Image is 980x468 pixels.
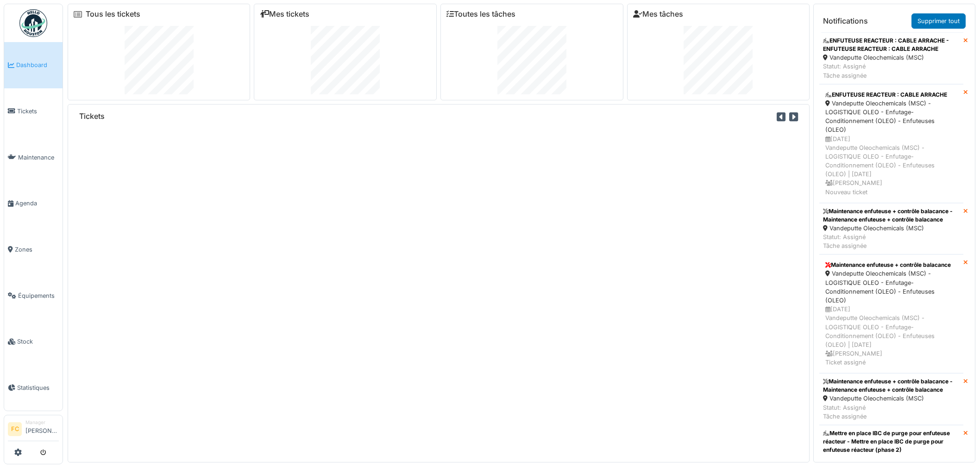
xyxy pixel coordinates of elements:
[446,10,515,18] a: Toutes les tâches
[823,207,960,224] div: Maintenance enfuteuse + contrôle balacance - Maintenance enfuteuse + contrôle balacance
[4,319,63,365] a: Stock
[825,91,957,99] div: ENFUTEUSE REACTEUR : CABLE ARRACHE
[4,365,63,411] a: Statistiques
[16,61,59,69] span: Dashboard
[4,272,63,319] a: Équipements
[825,261,957,269] div: Maintenance enfuteuse + contrôle balacance
[15,245,59,254] span: Zones
[823,62,960,80] div: Statut: Assigné Tâche assignée
[19,9,47,37] img: Badge_color-CXgf-gQk.svg
[823,17,868,25] h6: Notifications
[25,419,59,439] li: [PERSON_NAME]
[825,135,957,197] div: [DATE] Vandeputte Oleochemicals (MSC) - LOGISTIQUE OLEO - Enfutage-Conditionnement (OLEO) - Enfut...
[819,254,963,373] a: Maintenance enfuteuse + contrôle balacance Vandeputte Oleochemicals (MSC) - LOGISTIQUE OLEO - Enf...
[4,180,63,227] a: Agenda
[823,233,960,250] div: Statut: Assigné Tâche assignée
[825,269,957,305] div: Vandeputte Oleochemicals (MSC) - LOGISTIQUE OLEO - Enfutage-Conditionnement (OLEO) - Enfuteuses (...
[17,383,59,392] span: Statistiques
[825,305,957,367] div: [DATE] Vandeputte Oleochemicals (MSC) - LOGISTIQUE OLEO - Enfutage-Conditionnement (OLEO) - Enfut...
[823,53,960,62] div: Vandeputte Oleochemicals (MSC)
[823,429,960,454] div: Mettre en place IBC de purge pour enfuteuse réacteur - Mettre en place IBC de purge pour enfuteus...
[17,107,59,116] span: Tickets
[8,422,22,436] li: FC
[86,10,140,18] a: Tous les tickets
[25,419,59,426] div: Manager
[819,32,963,84] a: ENFUTEUSE REACTEUR : CABLE ARRACHE - ENFUTEUSE REACTEUR : CABLE ARRACHE Vandeputte Oleochemicals ...
[819,84,963,203] a: ENFUTEUSE REACTEUR : CABLE ARRACHE Vandeputte Oleochemicals (MSC) - LOGISTIQUE OLEO - Enfutage-Co...
[260,10,309,18] a: Mes tickets
[823,224,960,233] div: Vandeputte Oleochemicals (MSC)
[79,112,105,121] h6: Tickets
[819,203,963,255] a: Maintenance enfuteuse + contrôle balacance - Maintenance enfuteuse + contrôle balacance Vandeputt...
[911,13,966,29] a: Supprimer tout
[18,291,59,300] span: Équipements
[18,153,59,162] span: Maintenance
[823,377,960,394] div: Maintenance enfuteuse + contrôle balacance - Maintenance enfuteuse + contrôle balacance
[4,227,63,273] a: Zones
[8,419,59,441] a: FC Manager[PERSON_NAME]
[15,199,59,208] span: Agenda
[825,99,957,135] div: Vandeputte Oleochemicals (MSC) - LOGISTIQUE OLEO - Enfutage-Conditionnement (OLEO) - Enfuteuses (...
[823,394,960,403] div: Vandeputte Oleochemicals (MSC)
[4,42,63,88] a: Dashboard
[633,10,683,18] a: Mes tâches
[4,88,63,135] a: Tickets
[823,403,960,421] div: Statut: Assigné Tâche assignée
[17,337,59,346] span: Stock
[4,134,63,180] a: Maintenance
[823,37,960,53] div: ENFUTEUSE REACTEUR : CABLE ARRACHE - ENFUTEUSE REACTEUR : CABLE ARRACHE
[819,373,963,425] a: Maintenance enfuteuse + contrôle balacance - Maintenance enfuteuse + contrôle balacance Vandeputt...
